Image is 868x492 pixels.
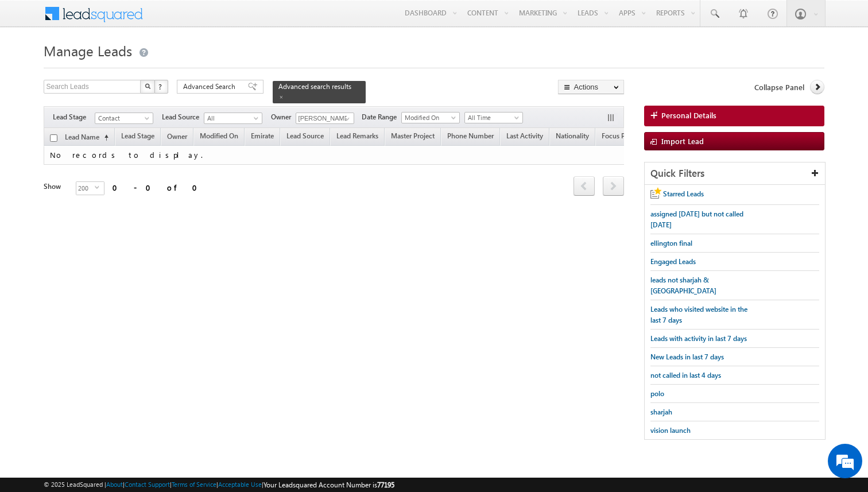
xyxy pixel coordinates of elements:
[200,131,238,140] span: Modified On
[550,130,595,145] a: Nationality
[271,112,296,122] span: Owner
[281,130,330,145] a: Lead Source
[286,131,324,140] span: Lead Source
[596,130,648,145] a: Focus Project
[183,82,239,92] span: Advanced Search
[296,113,354,124] input: Type to Search
[602,131,642,140] span: Focus Project
[106,481,123,488] a: About
[76,182,95,195] span: 200
[661,136,704,146] span: Import Lead
[650,276,716,295] span: leads not sharjah & [GEOGRAPHIC_DATA]
[402,113,456,123] span: Modified On
[644,106,824,126] a: Personal Details
[167,132,187,141] span: Owner
[121,131,154,140] span: Lead Stage
[158,82,164,91] span: ?
[650,257,696,266] span: Engaged Leads
[650,408,672,416] span: sharjah
[573,176,595,196] span: prev
[336,131,378,140] span: Lead Remarks
[44,41,132,60] span: Manage Leads
[558,80,624,94] button: Actions
[603,176,624,196] span: next
[556,131,589,140] span: Nationality
[95,113,150,123] span: Contact
[263,481,394,489] span: Your Leadsquared Account Number is
[278,82,351,91] span: Advanced search results
[385,130,440,145] a: Master Project
[663,189,704,198] span: Starred Leads
[573,177,595,196] a: prev
[245,130,280,145] a: Emirate
[645,162,825,185] div: Quick Filters
[194,130,244,145] a: Modified On
[650,371,721,379] span: not called in last 4 days
[650,426,691,435] span: vision launch
[204,113,259,123] span: All
[603,177,624,196] a: next
[362,112,401,122] span: Date Range
[501,130,549,145] a: Last Activity
[650,210,743,229] span: assigned [DATE] but not called [DATE]
[661,110,716,121] span: Personal Details
[401,112,460,123] a: Modified On
[59,130,114,145] a: Lead Name(sorted ascending)
[95,185,104,190] span: select
[339,113,353,125] a: Show All Items
[113,181,204,194] div: 0 - 0 of 0
[44,479,394,490] span: © 2025 LeadSquared | | | | |
[650,239,692,247] span: ellington final
[50,134,57,142] input: Check all records
[172,481,216,488] a: Terms of Service
[650,352,724,361] span: New Leads in last 7 days
[441,130,499,145] a: Phone Number
[204,113,262,124] a: All
[331,130,384,145] a: Lead Remarks
[650,389,664,398] span: polo
[162,112,204,122] span: Lead Source
[391,131,435,140] span: Master Project
[53,112,95,122] span: Lead Stage
[447,131,494,140] span: Phone Number
[99,133,108,142] span: (sorted ascending)
[754,82,804,92] span: Collapse Panel
[44,181,67,192] div: Show
[464,112,523,123] a: All Time
[145,83,150,89] img: Search
[377,481,394,489] span: 77195
[115,130,160,145] a: Lead Stage
[650,334,747,343] span: Leads with activity in last 7 days
[465,113,520,123] span: All Time
[44,146,689,165] td: No records to display.
[154,80,168,94] button: ?
[95,113,153,124] a: Contact
[125,481,170,488] a: Contact Support
[251,131,274,140] span: Emirate
[650,305,747,324] span: Leads who visited website in the last 7 days
[218,481,262,488] a: Acceptable Use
